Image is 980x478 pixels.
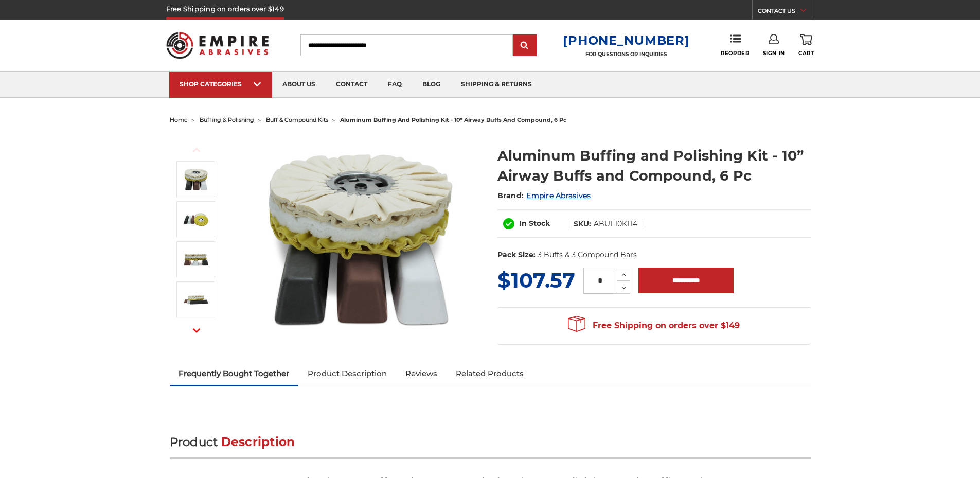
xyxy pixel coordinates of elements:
[180,80,262,88] div: SHOP CATEGORIES
[497,268,575,293] span: $107.57
[758,5,814,20] a: CONTACT US
[568,315,740,336] span: Free Shipping on orders over $149
[574,219,591,229] dt: SKU:
[221,435,295,449] span: Description
[563,33,689,48] a: [PHONE_NUMBER]
[170,362,299,385] a: Frequently Bought Together
[183,166,209,192] img: 10 inch airway buff and polishing compound kit for aluminum
[519,219,550,228] span: In Stock
[514,36,535,56] input: Submit
[184,139,209,161] button: Previous
[326,72,378,98] a: contact
[170,435,218,449] span: Product
[183,206,209,232] img: Aluminum 10 inch airway buff and polishing compound kit
[447,362,533,385] a: Related Products
[340,116,567,123] span: aluminum buffing and polishing kit - 10” airway buffs and compound, 6 pc
[721,34,749,56] a: Reorder
[798,50,814,57] span: Cart
[798,34,814,57] a: Cart
[266,116,328,123] a: buff & compound kits
[563,51,689,58] p: FOR QUESTIONS OR INQUIRIES
[378,72,412,98] a: faq
[396,362,447,385] a: Reviews
[721,50,749,57] span: Reorder
[200,116,254,123] a: buffing & polishing
[412,72,451,98] a: blog
[497,191,524,200] span: Brand:
[170,116,188,123] a: home
[497,250,536,260] dt: Pack Size:
[183,287,209,312] img: Aluminum Buffing and Polishing Kit - 10” Airway Buffs and Compound, 6 Pc
[258,135,464,341] img: 10 inch airway buff and polishing compound kit for aluminum
[298,362,396,385] a: Product Description
[763,50,785,57] span: Sign In
[594,219,637,229] dd: ABUF10KIT4
[166,25,269,65] img: Empire Abrasives
[183,246,209,272] img: Aluminum Buffing and Polishing Kit - 10” Airway Buffs and Compound, 6 Pc
[497,146,811,186] h1: Aluminum Buffing and Polishing Kit - 10” Airway Buffs and Compound, 6 Pc
[451,72,542,98] a: shipping & returns
[272,72,326,98] a: about us
[526,191,591,200] a: Empire Abrasives
[538,250,637,260] dd: 3 Buffs & 3 Compound Bars
[184,320,209,342] button: Next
